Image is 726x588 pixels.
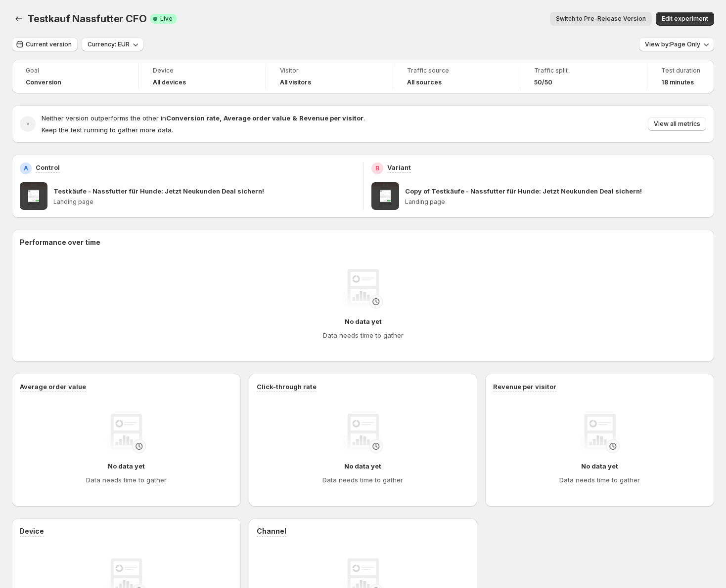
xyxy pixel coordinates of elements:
img: No data yet [580,414,620,453]
span: Conversion [26,78,61,86]
a: VisitorAll visitors [280,66,379,87]
h4: Data needs time to gather [86,475,167,485]
strong: Conversion rate [166,114,220,122]
h4: All visitors [280,78,311,86]
h4: Data needs time to gather [323,330,404,340]
button: Back [12,12,26,26]
h2: B [375,164,379,172]
span: Switch to Pre-Release Version [556,15,646,23]
button: Edit experiment [656,12,714,26]
span: View all metrics [654,120,700,128]
h3: Channel [257,526,286,536]
p: Landing page [53,198,355,206]
h4: Data needs time to gather [559,475,640,485]
h3: Average order value [20,382,86,392]
h4: No data yet [345,316,382,326]
img: No data yet [343,414,383,453]
button: View by:Page Only [639,38,714,51]
h3: Revenue per visitor [493,382,556,392]
p: Copy of Testkäufe - Nassfutter für Hunde: Jetzt Neukunden Deal sichern! [405,186,642,196]
img: Testkäufe - Nassfutter für Hunde: Jetzt Neukunden Deal sichern! [20,182,47,210]
h2: A [24,164,28,172]
button: Current version [12,38,78,51]
p: Testkäufe - Nassfutter für Hunde: Jetzt Neukunden Deal sichern! [53,186,264,196]
p: Control [36,162,60,172]
span: Current version [26,40,72,48]
span: Keep the test running to gather more data. [42,126,173,134]
button: Currency: EUR [82,38,143,51]
span: Testkauf Nassfutter CFO [28,13,146,25]
span: View by: Page Only [645,40,700,48]
span: Live [160,15,173,23]
span: Edit experiment [662,15,708,23]
img: No data yet [106,414,146,453]
a: Traffic split50/50 [534,66,633,87]
h4: All devices [153,78,186,86]
span: 18 minutes [661,78,694,86]
h2: - [26,119,30,129]
button: Switch to Pre-Release Version [550,12,652,26]
h4: Data needs time to gather [322,475,403,485]
span: Currency: EUR [88,40,130,48]
img: No data yet [343,269,383,309]
h4: No data yet [108,461,145,471]
h4: All sources [407,78,442,86]
a: Traffic sourceAll sources [407,66,506,87]
strong: & [292,114,297,122]
img: Copy of Testkäufe - Nassfutter für Hunde: Jetzt Neukunden Deal sichern! [371,182,399,210]
button: View all metrics [648,117,706,131]
h4: No data yet [344,461,381,471]
span: Traffic split [534,67,633,75]
p: Landing page [405,198,707,206]
span: Visitor [280,67,379,75]
a: DeviceAll devices [153,66,252,87]
p: Variant [387,162,411,172]
span: Traffic source [407,67,506,75]
h2: Performance over time [20,237,706,247]
h3: Device [20,526,44,536]
span: Goal [26,67,125,75]
span: Neither version outperforms the other in . [42,114,365,122]
strong: Average order value [224,114,290,122]
span: Device [153,67,252,75]
h4: No data yet [581,461,618,471]
strong: , [220,114,222,122]
strong: Revenue per visitor [299,114,363,122]
span: Test duration [661,67,700,75]
h3: Click-through rate [257,382,317,392]
a: Test duration18 minutes [661,66,700,87]
a: GoalConversion [26,66,125,87]
span: 50/50 [534,78,552,86]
